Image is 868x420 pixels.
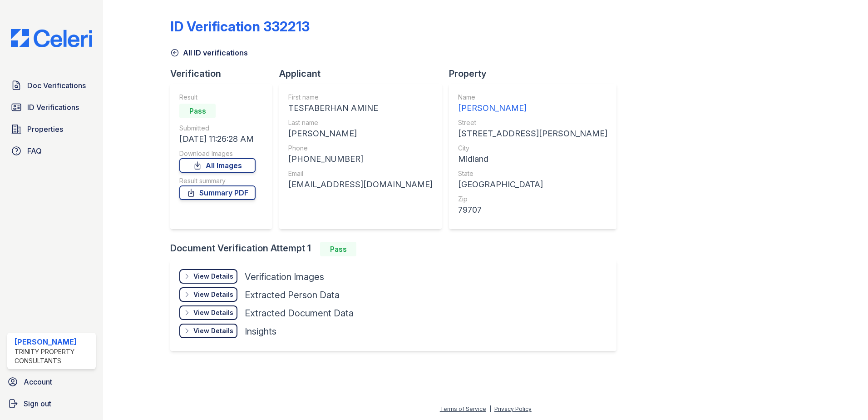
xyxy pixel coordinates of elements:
[7,120,96,138] a: Properties
[179,133,256,145] div: [DATE] 11:26:28 AM
[27,102,79,113] span: ID Verifications
[830,384,859,411] iframe: chat widget
[179,176,256,185] div: Result summary
[458,127,607,140] div: [STREET_ADDRESS][PERSON_NAME]
[245,307,354,320] div: Extracted Document Data
[7,76,96,95] a: Doc Verifications
[7,98,96,116] a: ID Verifications
[288,118,433,127] div: Last name
[458,178,607,191] div: [GEOGRAPHIC_DATA]
[27,124,63,135] span: Properties
[494,405,532,412] a: Privacy Policy
[458,93,607,102] div: Name
[458,195,607,204] div: Zip
[24,398,51,409] span: Sign out
[288,178,433,191] div: [EMAIL_ADDRESS][DOMAIN_NAME]
[179,158,256,173] a: All Images
[288,144,433,153] div: Phone
[458,169,607,178] div: State
[458,144,607,153] div: City
[320,242,356,256] div: Pass
[245,325,276,338] div: Insights
[27,80,86,91] span: Doc Verifications
[4,29,99,47] img: CE_Logo_Blue-a8612792a0a2168367f1c8372b55b34899dd931a85d93a1a3d3e32e68fde9ad4.png
[193,290,233,299] div: View Details
[179,124,256,133] div: Submitted
[24,376,52,387] span: Account
[245,270,324,283] div: Verification Images
[193,272,233,281] div: View Details
[193,326,233,335] div: View Details
[170,18,310,35] div: ID Verification 332213
[15,347,92,365] div: Trinity Property Consultants
[170,242,624,256] div: Document Verification Attempt 1
[4,395,99,413] a: Sign out
[179,185,256,200] a: Summary PDF
[458,93,607,115] a: Name [PERSON_NAME]
[7,142,96,160] a: FAQ
[170,67,279,80] div: Verification
[449,67,624,80] div: Property
[288,153,433,165] div: [PHONE_NUMBER]
[288,169,433,178] div: Email
[279,67,449,80] div: Applicant
[245,289,340,301] div: Extracted Person Data
[288,93,433,102] div: First name
[458,102,607,115] div: [PERSON_NAME]
[440,405,486,412] a: Terms of Service
[179,104,216,118] div: Pass
[179,149,256,158] div: Download Images
[458,153,607,165] div: Midland
[15,336,92,347] div: [PERSON_NAME]
[179,93,256,102] div: Result
[458,204,607,216] div: 79707
[4,373,99,391] a: Account
[193,308,233,317] div: View Details
[27,145,42,156] span: FAQ
[288,127,433,140] div: [PERSON_NAME]
[288,102,433,115] div: TESFABERHAN AMINE
[170,47,248,58] a: All ID verifications
[489,405,491,412] div: |
[458,118,607,127] div: Street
